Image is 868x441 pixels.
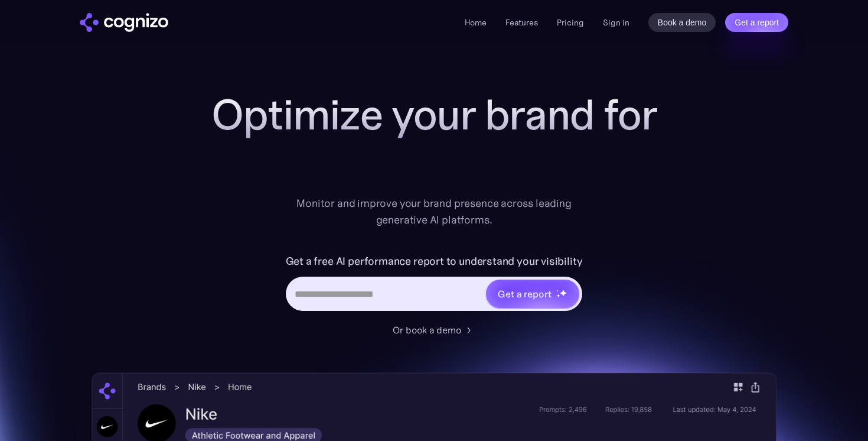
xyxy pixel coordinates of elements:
[725,13,788,32] a: Get a report
[557,17,584,28] a: Pricing
[286,252,583,271] label: Get a free AI performance report to understand your visibility
[498,287,551,301] div: Get a report
[485,278,580,309] a: Get a reportstarstarstar
[393,323,461,337] div: Or book a demo
[289,195,579,228] div: Monitor and improve your brand presence across leading generative AI platforms.
[559,289,567,297] img: star
[286,252,583,317] form: Hero URL Input Form
[80,13,168,32] img: cognizo logo
[556,290,558,291] img: star
[603,15,629,30] a: Sign in
[80,13,168,32] a: home
[648,13,716,32] a: Book a demo
[505,17,538,28] a: Features
[393,323,475,337] a: Or book a demo
[556,294,560,298] img: star
[198,91,670,138] h1: Optimize your brand for
[465,17,487,28] a: Home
